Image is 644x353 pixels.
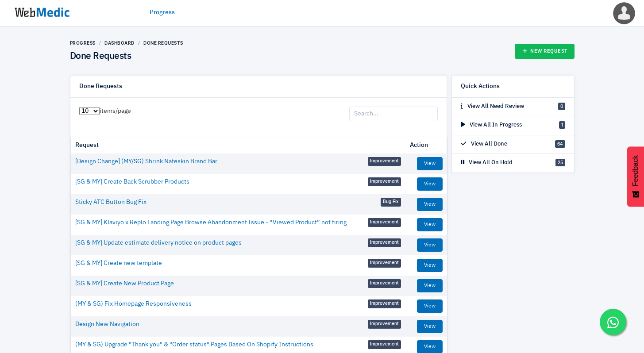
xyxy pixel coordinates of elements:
[70,51,183,62] h4: Done Requests
[417,157,443,170] a: View
[558,103,565,110] span: 0
[368,218,401,227] span: Improvement
[368,279,401,288] span: Improvement
[417,198,443,211] a: View
[368,299,401,308] span: Improvement
[75,299,192,309] a: (MY & SG) Fix Homepage Responsiveness
[75,259,162,268] a: [SG & MY] Create new template
[555,159,565,166] span: 25
[104,40,135,46] a: Dashboard
[417,259,443,272] a: View
[368,238,401,247] span: Improvement
[381,198,401,207] span: Bug Fix
[632,155,640,186] span: Feedback
[75,320,139,329] a: Design New Navigation
[461,121,522,130] p: View All In Progress
[368,320,401,329] span: Improvement
[70,40,96,46] a: Progress
[417,238,443,252] a: View
[417,299,443,313] a: View
[79,107,131,116] label: items/page
[417,177,443,191] a: View
[79,107,100,115] select: items/page
[559,121,565,129] span: 1
[368,157,401,166] span: Improvement
[75,340,313,349] a: (MY & SG) Upgrade "Thank you" & "Order status" Pages Based On Shopify Instructions
[70,40,183,46] nav: breadcrumb
[150,8,175,17] a: Progress
[461,158,513,167] p: View All On Hold
[555,140,565,148] span: 64
[417,279,443,292] a: View
[79,83,122,91] h6: Done Requests
[143,40,183,46] a: Done Requests
[349,107,438,122] input: Search...
[75,218,347,227] a: [SG & MY] Klaviyo x Replo Landing Page Browse Abandonment Issue - “Viewed Product” not firing
[368,259,401,268] span: Improvement
[75,198,147,207] a: Sticky ATC Button Bug Fix
[75,238,242,248] a: [SG & MY] Update estimate delivery notice on product pages
[405,137,447,153] th: Action
[71,137,405,153] th: Request
[461,140,507,149] p: View All Done
[515,44,575,59] a: New Request
[461,83,500,91] h6: Quick Actions
[461,102,524,111] p: View All Need Review
[627,146,644,207] button: Feedback - Show survey
[368,177,401,186] span: Improvement
[75,177,189,187] a: [SG & MY] Create Back Scrubber Products
[75,279,174,288] a: [SG & MY] Create New Product Page
[417,218,443,231] a: View
[368,340,401,349] span: Improvement
[417,320,443,333] a: View
[75,157,217,166] a: [Design Change] (MY/SG) Shrink Nateskin Brand Bar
